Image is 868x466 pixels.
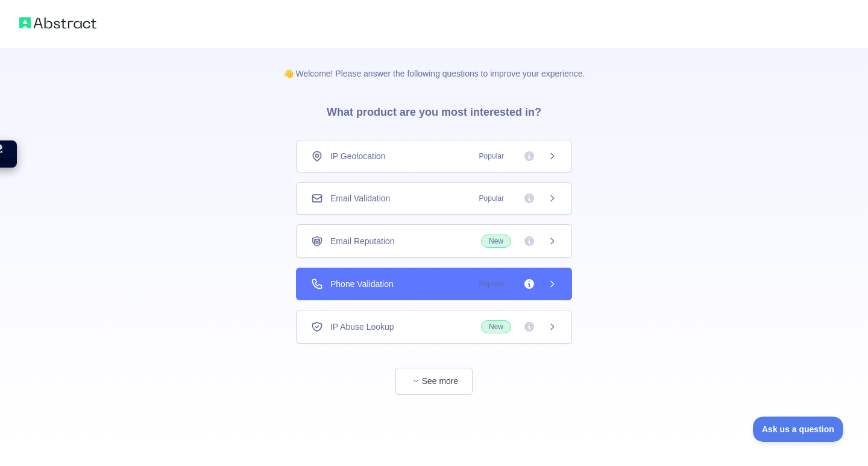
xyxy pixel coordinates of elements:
[472,278,511,290] span: Popular
[330,150,386,162] span: IP Geolocation
[395,368,473,395] button: See more
[481,320,511,333] span: New
[472,150,511,162] span: Popular
[753,417,844,442] iframe: Toggle Customer Support
[264,48,605,80] p: 👋 Welcome! Please answer the following questions to improve your experience.
[330,235,395,247] span: Email Reputation
[307,80,561,140] h3: What product are you most interested in?
[330,192,390,204] span: Email Validation
[330,278,394,290] span: Phone Validation
[481,235,511,248] span: New
[19,14,96,31] img: Abstract logo
[330,321,394,333] span: IP Abuse Lookup
[472,192,511,204] span: Popular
